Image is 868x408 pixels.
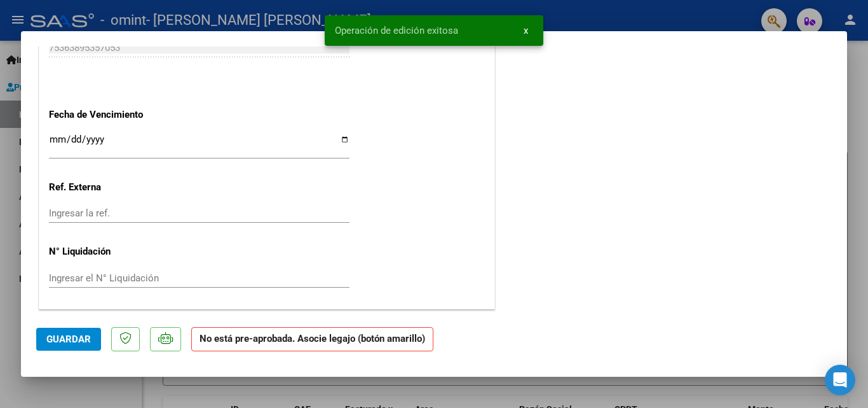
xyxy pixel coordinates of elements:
[524,25,528,36] span: x
[46,334,91,345] span: Guardar
[191,327,433,352] strong: No está pre-aprobada. Asocie legajo (botón amarillo)
[513,19,538,42] button: x
[335,24,458,37] span: Operación de edición exitosa
[825,365,855,395] div: Open Intercom Messenger
[49,244,180,259] p: N° Liquidación
[49,180,180,195] p: Ref. Externa
[49,108,180,122] p: Fecha de Vencimiento
[36,328,101,351] button: Guardar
